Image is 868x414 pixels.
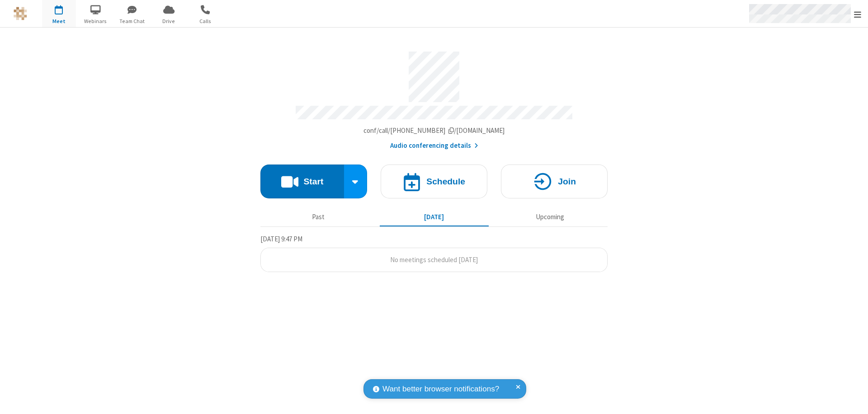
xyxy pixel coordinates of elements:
[363,126,505,136] button: Copy my meeting room linkCopy my meeting room link
[495,208,604,226] button: Upcoming
[189,17,222,25] span: Calls
[260,45,608,151] section: Account details
[390,141,478,151] button: Audio conferencing details
[152,17,186,25] span: Drive
[14,7,27,20] img: QA Selenium DO NOT DELETE OR CHANGE
[558,177,576,186] h4: Join
[79,17,113,25] span: Webinars
[42,17,76,25] span: Meet
[501,165,608,198] button: Join
[381,165,487,198] button: Schedule
[363,126,505,135] span: Copy my meeting room link
[344,165,368,198] div: Start conference options
[115,17,149,25] span: Team Chat
[260,235,302,243] span: [DATE] 9:47 PM
[303,177,323,186] h4: Start
[426,177,465,186] h4: Schedule
[390,255,478,264] span: No meetings scheduled [DATE]
[260,165,344,198] button: Start
[382,383,499,395] span: Want better browser notifications?
[380,208,489,226] button: [DATE]
[260,234,608,273] section: Today's Meetings
[264,208,373,226] button: Past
